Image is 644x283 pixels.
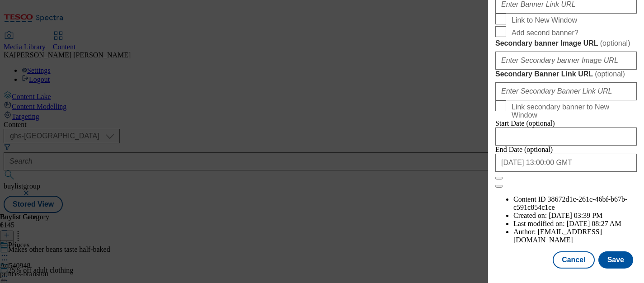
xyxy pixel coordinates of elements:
[513,212,637,220] li: Created on:
[495,154,637,172] input: Enter Date
[495,82,637,100] input: Enter Secondary Banner Link URL
[512,29,578,37] span: Add second banner?
[512,16,577,24] span: Link to New Window
[495,119,555,127] span: Start Date (optional)
[553,251,594,269] button: Cancel
[549,212,602,219] span: [DATE] 03:39 PM
[600,39,630,47] span: ( optional )
[595,70,625,78] span: ( optional )
[495,52,637,70] input: Enter Secondary banner Image URL
[567,220,621,227] span: [DATE] 08:27 AM
[598,251,633,269] button: Save
[513,220,637,228] li: Last modified on:
[495,146,553,153] span: End Date (optional)
[495,39,637,48] label: Secondary banner Image URL
[513,195,637,212] li: Content ID
[495,70,637,79] label: Secondary Banner Link URL
[513,228,602,244] span: [EMAIL_ADDRESS][DOMAIN_NAME]
[513,195,627,211] span: 38672d1c-261c-46bf-b67b-c591c854c1ce
[495,177,503,179] button: Close
[495,127,637,146] input: Enter Date
[513,228,637,244] li: Author:
[512,103,633,119] span: Link secondary banner to New Window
